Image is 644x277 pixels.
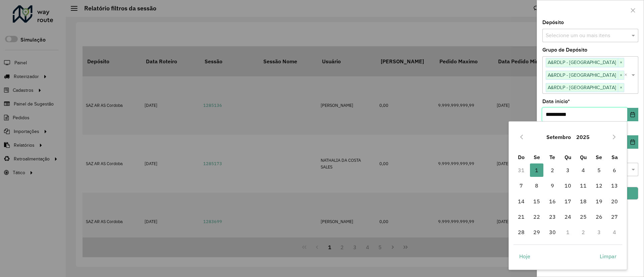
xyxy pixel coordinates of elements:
span: 14 [515,195,528,208]
span: 9 [546,179,559,192]
span: Do [518,154,525,160]
td: 12 [591,178,607,193]
span: × [618,84,624,92]
span: 2 [546,163,559,177]
span: 29 [530,225,543,239]
span: 18 [577,195,590,208]
span: 30 [546,225,559,239]
span: 28 [515,225,528,239]
label: Data início [542,97,570,106]
span: 22 [530,210,543,223]
td: 1 [560,224,576,240]
span: A&RDLP - [GEOGRAPHIC_DATA] [546,58,618,66]
span: 3 [561,163,575,177]
span: Hoje [519,252,530,260]
td: 22 [529,209,544,224]
td: 2 [544,162,560,178]
td: 30 [544,224,560,240]
span: A&RDLP - [GEOGRAPHIC_DATA] [546,83,618,91]
div: Choose Date [508,121,627,270]
td: 27 [607,209,622,224]
span: 26 [592,210,606,223]
span: 19 [592,195,606,208]
span: 27 [608,210,621,223]
span: Sa [611,154,618,160]
td: 19 [591,193,607,209]
button: Choose Year [574,129,592,145]
td: 29 [529,224,544,240]
td: 10 [560,178,576,193]
span: 6 [608,163,621,177]
button: Previous Month [516,132,527,142]
span: × [618,59,624,67]
span: Te [549,154,555,160]
span: Se [534,154,540,160]
span: 10 [561,179,575,192]
button: Choose Date [627,135,638,149]
span: 17 [561,195,575,208]
td: 21 [514,209,529,224]
td: 9 [544,178,560,193]
td: 23 [544,209,560,224]
span: 12 [592,179,606,192]
td: 14 [514,193,529,209]
span: Limpar [600,252,616,260]
td: 2 [576,224,591,240]
span: × [618,71,624,79]
td: 1 [529,162,544,178]
span: 7 [515,179,528,192]
label: Grupo de Depósito [542,46,587,54]
button: Choose Date [627,108,638,121]
span: 5 [592,163,606,177]
td: 25 [576,209,591,224]
span: 25 [577,210,590,223]
span: Se [596,154,602,160]
button: Hoje [514,250,536,263]
span: Qu [580,154,587,160]
span: 23 [546,210,559,223]
td: 31 [514,162,529,178]
td: 4 [576,162,591,178]
td: 11 [576,178,591,193]
td: 4 [607,224,622,240]
span: 1 [530,163,543,177]
td: 3 [591,224,607,240]
span: 21 [515,210,528,223]
td: 18 [576,193,591,209]
td: 20 [607,193,622,209]
span: 4 [577,163,590,177]
span: Clear all [624,71,630,79]
span: A&RDLP - [GEOGRAPHIC_DATA] [546,71,618,79]
span: 11 [577,179,590,192]
td: 17 [560,193,576,209]
td: 13 [607,178,622,193]
span: 20 [608,195,621,208]
span: 24 [561,210,575,223]
td: 15 [529,193,544,209]
td: 5 [591,162,607,178]
span: 8 [530,179,543,192]
td: 7 [514,178,529,193]
td: 26 [591,209,607,224]
button: Next Month [609,132,620,142]
label: Depósito [542,18,564,26]
td: 8 [529,178,544,193]
td: 6 [607,162,622,178]
button: Choose Month [544,129,574,145]
span: 13 [608,179,621,192]
span: 16 [546,195,559,208]
span: Qu [565,154,571,160]
td: 24 [560,209,576,224]
button: Limpar [594,250,622,263]
td: 3 [560,162,576,178]
span: 15 [530,195,543,208]
td: 16 [544,193,560,209]
td: 28 [514,224,529,240]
